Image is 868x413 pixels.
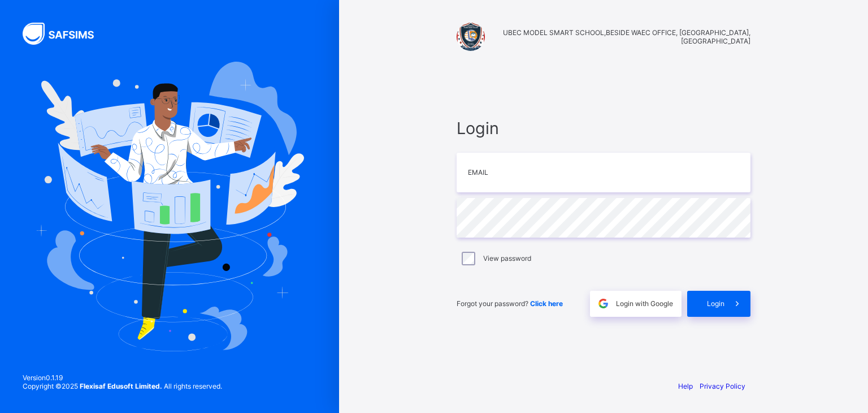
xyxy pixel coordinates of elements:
span: Version 0.1.19 [23,373,222,382]
span: Login [457,118,750,138]
img: SAFSIMS Logo [23,23,107,45]
span: Login [707,299,724,308]
label: View password [483,254,531,263]
span: UBEC MODEL SMART SCHOOL,BESIDE WAEC OFFICE, [GEOGRAPHIC_DATA],[GEOGRAPHIC_DATA] [491,28,750,45]
strong: Flexisaf Edusoft Limited. [80,382,162,390]
span: Login with Google [616,299,673,308]
span: Copyright © 2025 All rights reserved. [23,382,222,390]
img: Hero Image [35,62,304,351]
a: Privacy Policy [700,382,745,390]
span: Forgot your password? [457,299,563,308]
a: Help [678,382,693,390]
img: google.396cfc9801f0270233282035f929180a.svg [597,297,610,310]
a: Click here [530,299,563,308]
